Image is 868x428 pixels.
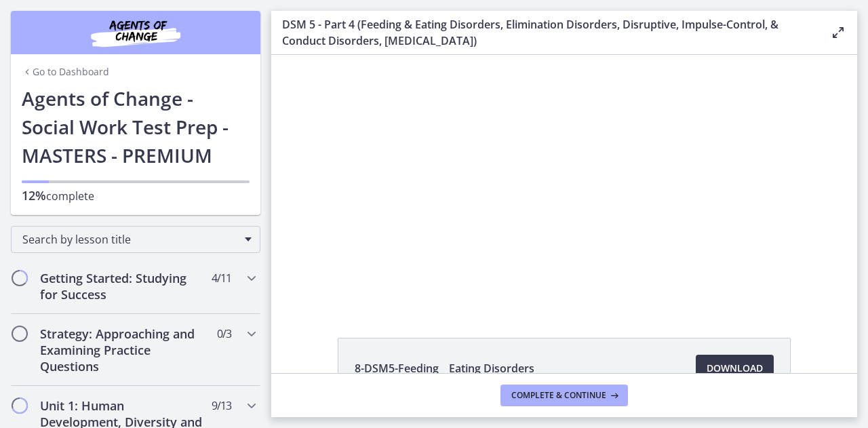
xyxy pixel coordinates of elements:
[500,385,628,406] button: Complete & continue
[282,16,808,49] h3: DSM 5 - Part 4 (Feeding & Eating Disorders, Elimination Disorders, Disruptive, Impulse-Control, &...
[54,16,217,49] img: Agents of Change
[511,390,606,401] span: Complete & continue
[40,270,205,303] h2: Getting Started: Studying for Success
[22,232,238,247] span: Search by lesson title
[22,84,250,170] h1: Agents of Change - Social Work Test Prep - MASTERS - PREMIUM
[355,360,534,376] span: 8-DSM5-Feeding _ Eating Disorders
[11,226,260,253] div: Search by lesson title
[22,187,46,203] span: 12%
[212,397,231,414] span: 9 / 13
[22,65,109,79] a: Go to Dashboard
[212,270,231,286] span: 4 / 11
[22,187,250,204] p: complete
[40,326,205,374] h2: Strategy: Approaching and Examining Practice Questions
[707,360,763,376] span: Download
[271,55,857,307] iframe: Video Lesson
[696,355,774,382] a: Download
[217,326,231,342] span: 0 / 3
